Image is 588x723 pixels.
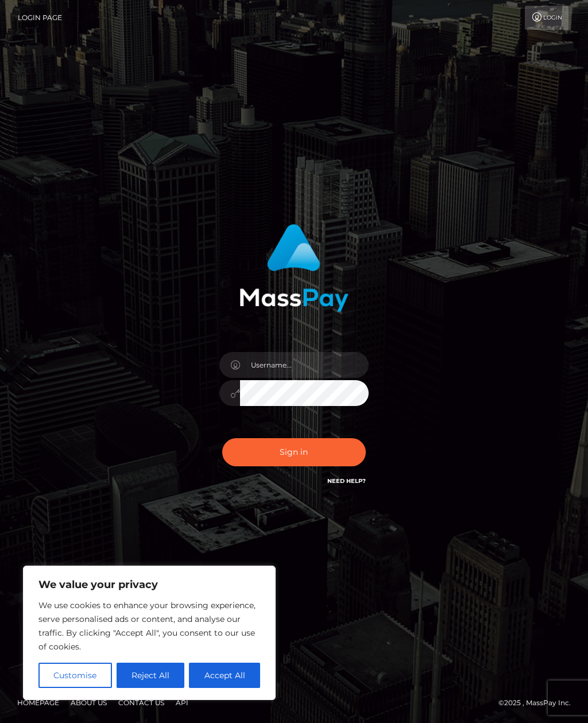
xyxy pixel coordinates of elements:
a: Homepage [13,694,64,712]
button: Customise [38,663,112,688]
a: About Us [66,694,111,712]
div: We value your privacy [23,566,276,700]
button: Accept All [189,663,260,688]
a: Login [525,6,568,30]
div: © 2025 , MassPay Inc. [498,697,579,709]
a: Login Page [18,6,62,30]
p: We value your privacy [38,578,260,591]
a: Need Help? [327,477,366,485]
p: We use cookies to enhance your browsing experience, serve personalised ads or content, and analys... [38,598,260,654]
a: Contact Us [114,694,169,712]
button: Reject All [117,663,185,688]
button: Sign in [222,438,366,466]
a: API [171,694,193,712]
input: Username... [240,352,369,378]
img: MassPay Login [239,224,349,312]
